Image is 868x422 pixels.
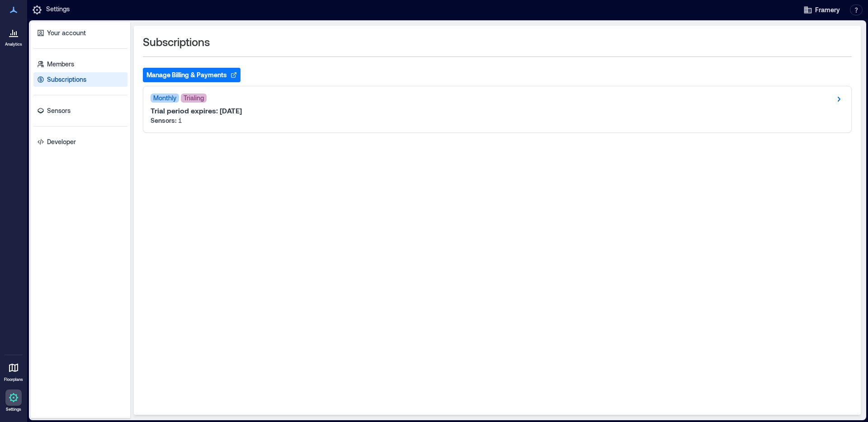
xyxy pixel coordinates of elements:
p: Analytics [5,42,22,47]
a: Members [33,57,127,71]
div: MonthlyTrialingTrial period expires: [DATE]Sensors: 1 [143,86,851,132]
a: Settings [3,387,24,415]
p: Floorplans [4,377,23,382]
p: Sensors [47,106,71,115]
p: Settings [46,5,70,15]
p: Subscriptions [47,75,86,84]
a: Analytics [2,22,25,50]
a: Your account [33,26,127,40]
a: Developer [33,135,127,149]
a: Subscriptions [33,72,127,87]
p: Trial period expires: [DATE] [151,106,242,115]
p: Members [47,60,74,69]
strong: Sensors: [151,117,176,124]
a: Floorplans [1,357,26,385]
span: Trialing [181,94,207,103]
p: 1 [151,116,182,125]
span: Subscriptions [143,35,210,49]
p: Developer [47,137,76,146]
p: Your account [47,28,86,38]
span: Monthly [151,94,179,103]
button: Framery [801,3,843,17]
a: Sensors [33,103,127,118]
p: Settings [6,407,21,412]
span: Framery [815,5,840,14]
button: Manage Billing & Payments [143,68,241,82]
